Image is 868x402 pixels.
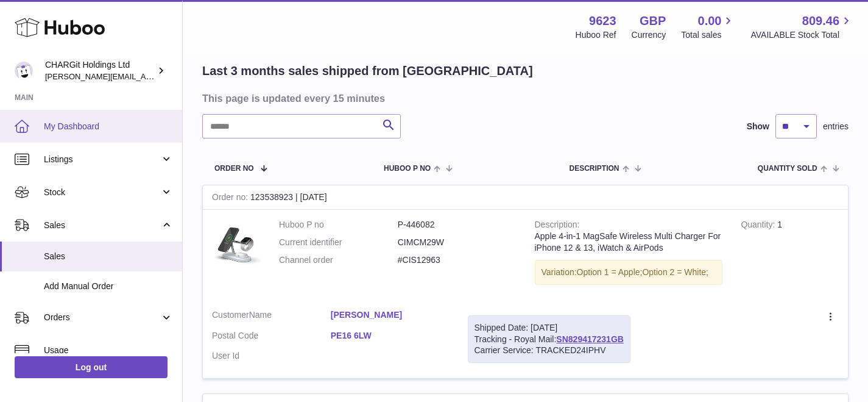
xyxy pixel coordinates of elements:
dd: CIMCM29W [398,237,517,248]
dt: Name [212,309,331,324]
a: 809.46 AVAILABLE Stock Total [750,13,853,41]
a: [PERSON_NAME] [331,309,450,321]
strong: Order no [212,192,250,205]
div: Huboo Ref [576,29,616,41]
label: Show [747,121,769,132]
dd: #CIS12963 [398,254,517,266]
strong: Quantity [741,220,777,232]
dt: User Id [212,350,331,362]
strong: Description [535,220,580,232]
span: [PERSON_NAME][EMAIL_ADDRESS][DOMAIN_NAME] [45,71,244,81]
span: Usage [44,345,173,356]
span: Option 1 = Apple; [577,267,643,277]
dt: Current identifier [279,237,398,248]
img: 96231656945536.JPG [212,219,261,268]
div: CHARGit Holdings Ltd [45,59,155,82]
span: Sales [44,220,160,231]
td: 1 [732,210,848,300]
div: Apple 4-in-1 MagSafe Wireless Multi Charger For iPhone 12 & 13, iWatch & AirPods [535,231,723,254]
span: My Dashboard [44,121,173,132]
div: Currency [632,29,666,41]
span: Sales [44,251,173,262]
span: Orders [44,312,160,323]
span: Customer [212,310,249,320]
span: Add Manual Order [44,281,173,292]
strong: GBP [640,13,666,29]
div: Tracking - Royal Mail: [468,315,630,364]
a: PE16 6LW [331,330,450,342]
span: Huboo P no [384,165,431,173]
dt: Channel order [279,254,398,266]
strong: 9623 [589,13,616,29]
img: francesca@chargit.co.uk [15,62,33,80]
dt: Huboo P no [279,219,398,231]
dd: P-446082 [398,219,517,231]
h2: Last 3 months sales shipped from [GEOGRAPHIC_DATA] [202,63,533,79]
span: entries [823,121,849,132]
a: Log out [15,356,168,378]
span: Total sales [681,29,735,41]
a: 0.00 Total sales [681,13,735,41]
div: 123538923 | [DATE] [203,185,848,210]
span: Listings [44,154,160,165]
div: Shipped Date: [DATE] [475,322,624,334]
span: Option 2 = White; [642,267,708,277]
dt: Postal Code [212,330,331,345]
span: Description [569,165,619,173]
div: Variation: [535,260,723,285]
span: Quantity Sold [758,165,817,173]
span: 0.00 [698,13,722,29]
a: SN829417231GB [556,334,624,344]
span: AVAILABLE Stock Total [750,29,853,41]
div: Carrier Service: TRACKED24IPHV [475,345,624,356]
span: 809.46 [802,13,839,29]
span: Stock [44,187,160,198]
span: Order No [214,165,254,173]
h3: This page is updated every 15 minutes [202,92,845,105]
